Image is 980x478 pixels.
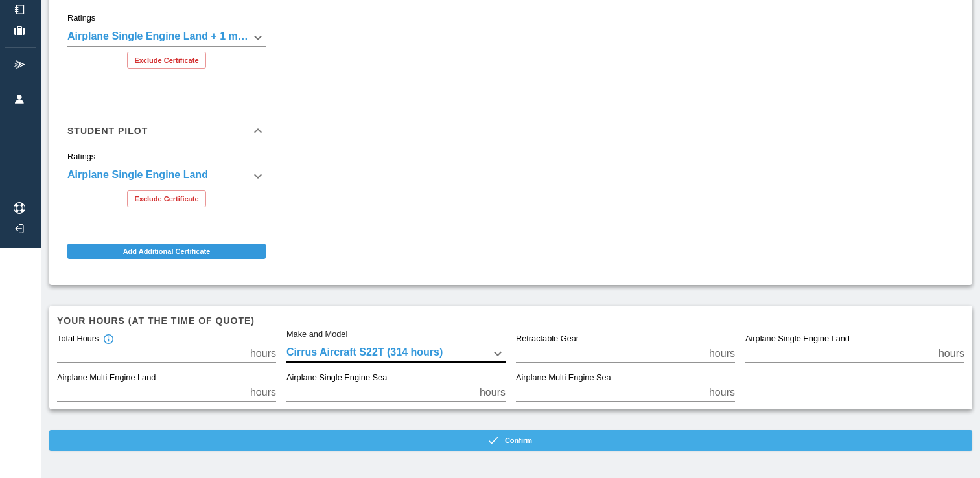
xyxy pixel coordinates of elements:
[57,152,276,218] div: Student Pilot
[67,151,95,163] label: Ratings
[709,385,735,400] p: hours
[67,28,266,47] div: Airplane Single Engine Land + 1 more
[57,13,276,79] div: Private Pilot
[49,430,972,451] button: Confirm
[67,167,266,185] div: Airplane Single Engine Land + 1 more
[286,345,506,363] div: Cirrus Aircraft S22T (314 hours)
[67,126,148,135] h6: Student Pilot
[127,190,205,207] button: Exclude Certificate
[102,334,114,345] svg: Total hours in fixed-wing aircraft
[516,334,579,345] label: Retractable Gear
[939,346,964,361] p: hours
[67,12,95,24] label: Ratings
[480,385,506,400] p: hours
[67,244,266,259] button: Add Additional Certificate
[250,385,276,400] p: hours
[250,346,276,361] p: hours
[286,372,387,384] label: Airplane Single Engine Sea
[709,346,735,361] p: hours
[57,313,964,328] h6: Your hours (at the time of quote)
[57,372,156,384] label: Airplane Multi Engine Land
[286,328,347,340] label: Make and Model
[516,372,611,384] label: Airplane Multi Engine Sea
[57,334,114,345] div: Total Hours
[745,334,850,345] label: Airplane Single Engine Land
[57,110,276,152] div: Student Pilot
[127,52,205,69] button: Exclude Certificate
